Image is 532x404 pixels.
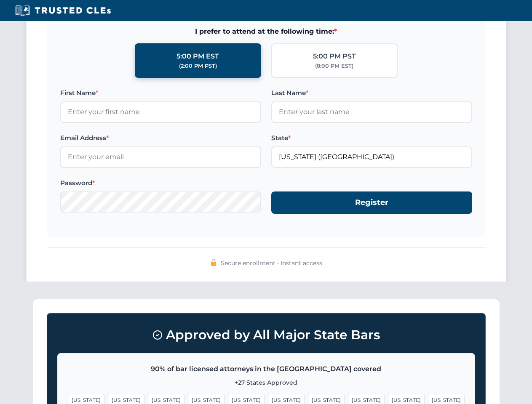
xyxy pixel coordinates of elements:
[60,178,261,188] label: Password
[60,133,261,143] label: Email Address
[60,146,261,167] input: Enter your email
[179,62,217,70] div: (2:00 PM PST)
[221,258,322,268] span: Secure enrollment • Instant access
[68,364,465,375] p: 90% of bar licensed attorneys in the [GEOGRAPHIC_DATA] covered
[60,26,472,37] span: I prefer to attend at the following time:
[60,88,261,98] label: First Name
[60,101,261,122] input: Enter your first name
[271,146,472,167] input: Florida (FL)
[57,324,475,346] h3: Approved by All Major State Bars
[271,88,472,98] label: Last Name
[313,51,356,62] div: 5:00 PM PST
[271,101,472,122] input: Enter your last name
[68,378,465,387] p: +27 States Approved
[271,133,472,143] label: State
[210,259,217,266] img: 🔒
[315,62,353,70] div: (8:00 PM EST)
[176,51,219,62] div: 5:00 PM EST
[13,4,113,17] img: Trusted CLEs
[271,191,472,214] button: Register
